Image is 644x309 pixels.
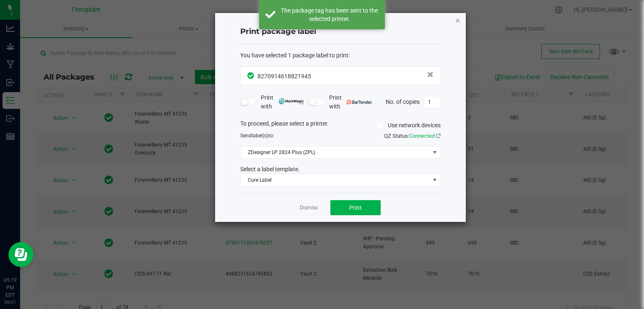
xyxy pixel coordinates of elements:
span: label(s) [252,133,268,139]
div: Select a label template. [234,165,447,174]
span: Print with [261,93,304,111]
span: Cure Label [241,174,430,186]
span: Send to: [240,133,274,139]
div: : [240,51,441,60]
label: Use network devices [377,121,441,130]
span: 8270914618821945 [257,73,311,80]
span: ZDesigner LP 2824 Plus (ZPL) [241,147,430,158]
img: mark_magic_cybra.png [278,98,304,104]
span: In Sync [247,71,255,80]
span: No. of copies [386,98,420,105]
span: QZ Status: [384,133,441,139]
span: Print with [329,93,372,111]
button: Print [330,200,381,215]
h4: Print package label [240,26,441,37]
iframe: Resource center [8,242,34,267]
a: Dismiss [300,204,318,211]
span: Connected [409,133,435,139]
div: The package tag has been sent to the selected printer. [280,6,379,23]
img: bartender.png [347,100,372,104]
span: You have selected 1 package label to print [240,52,348,59]
div: To proceed, please select a printer. [234,119,447,132]
span: Print [349,204,362,211]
